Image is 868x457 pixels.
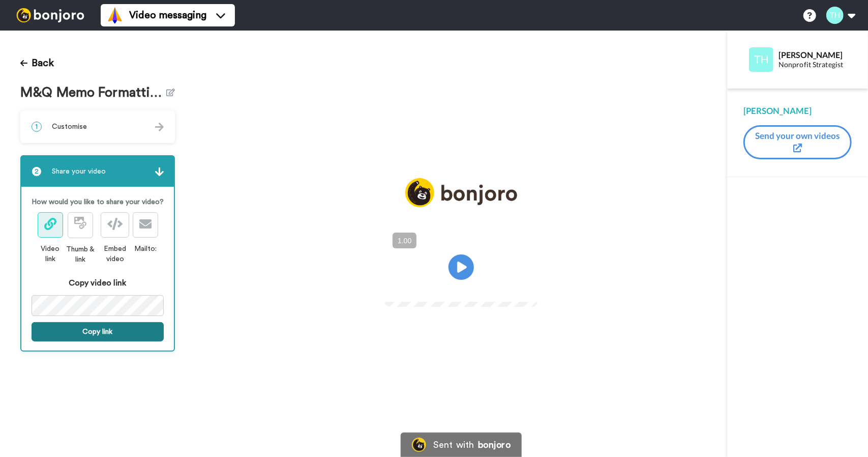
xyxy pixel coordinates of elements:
[743,125,852,159] button: Send your own videos
[401,433,522,457] a: Bonjoro LogoSent withbonjoro
[155,167,164,176] img: arrow.svg
[32,122,42,132] span: 1
[518,282,528,293] img: Full screen
[63,244,97,265] div: Thumb & link
[779,61,851,69] div: Nonprofit Strategist
[32,277,164,289] div: Copy video link
[107,7,123,23] img: vm-color.svg
[52,122,87,132] span: Customise
[405,178,517,207] img: logo_full.png
[749,47,773,72] img: Profile Image
[133,244,158,254] div: Mailto:
[37,244,64,264] div: Video link
[779,50,851,60] div: [PERSON_NAME]
[32,197,164,207] p: How would you like to share your video?
[20,110,175,143] div: 1Customise
[32,166,42,177] span: 2
[743,105,852,117] div: [PERSON_NAME]
[32,322,164,341] button: Copy link
[412,438,426,452] img: Bonjoro Logo
[97,244,133,264] div: Embed video
[20,51,54,75] button: Back
[155,123,164,131] img: arrow.svg
[433,440,474,449] div: Sent with
[12,8,88,22] img: bj-logo-header-white.svg
[20,85,166,100] span: M&Q Memo Formatting
[129,8,206,22] span: Video messaging
[52,166,106,177] span: Share your video
[478,440,511,449] div: bonjoro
